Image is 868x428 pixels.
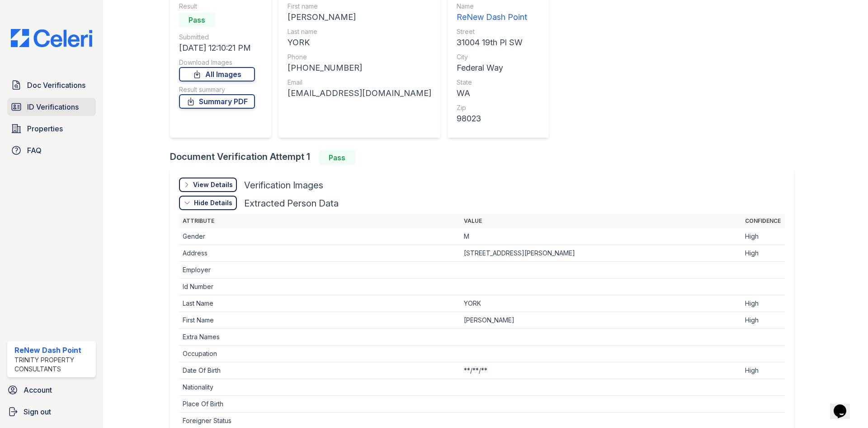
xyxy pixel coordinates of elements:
div: First name [288,2,431,11]
td: Gender [179,228,460,245]
td: High [741,228,785,245]
div: State [457,78,527,87]
td: High [741,312,785,329]
div: Federal Way [457,62,527,74]
div: Phone [288,53,431,62]
td: Last Name [179,295,460,312]
td: [STREET_ADDRESS][PERSON_NAME] [460,245,741,262]
div: View Details [193,180,233,189]
a: Sign out [4,403,99,421]
div: Result [179,2,255,11]
div: ReNew Dash Point [14,345,92,356]
a: ID Verifications [7,98,96,116]
div: Pass [319,150,355,165]
div: 98023 [457,112,527,125]
div: Document Verification Attempt 1 [170,150,801,165]
div: Verification Images [244,179,323,192]
a: Properties [7,120,96,138]
a: Name ReNew Dash Point [457,2,527,24]
div: [DATE] 12:10:21 PM [179,42,255,54]
div: Result summary [179,85,255,94]
div: Street [457,27,527,36]
div: Name [457,2,527,11]
a: Doc Verifications [7,76,96,94]
a: All Images [179,67,255,82]
span: FAQ [27,145,42,156]
div: WA [457,87,527,100]
div: Trinity Property Consultants [14,356,92,374]
th: Confidence [741,214,785,228]
a: Account [4,381,99,399]
div: [PERSON_NAME] [288,11,431,24]
div: ReNew Dash Point [457,11,527,24]
td: [PERSON_NAME] [460,312,741,329]
td: Place Of Birth [179,396,460,413]
img: CE_Logo_Blue-a8612792a0a2168367f1c8372b55b34899dd931a85d93a1a3d3e32e68fde9ad4.png [4,29,99,47]
td: M [460,228,741,245]
div: YORK [288,36,431,49]
div: [EMAIL_ADDRESS][DOMAIN_NAME] [288,87,431,100]
div: Pass [179,13,215,27]
span: Properties [27,123,63,134]
th: Attribute [179,214,460,228]
div: Last name [288,27,431,36]
div: City [457,53,527,62]
td: Address [179,245,460,262]
td: Extra Names [179,329,460,346]
td: High [741,245,785,262]
td: Employer [179,262,460,279]
a: FAQ [7,141,96,159]
span: ID Verifications [27,101,79,112]
td: YORK [460,295,741,312]
td: First Name [179,312,460,329]
div: Email [288,78,431,87]
span: Sign out [24,406,51,417]
div: Submitted [179,33,255,42]
div: Hide Details [194,198,232,207]
div: Zip [457,103,527,112]
div: Download Images [179,58,255,67]
td: High [741,362,785,379]
td: Occupation [179,346,460,362]
a: Summary PDF [179,94,255,109]
div: [PHONE_NUMBER] [288,62,431,74]
th: Value [460,214,741,228]
td: Date Of Birth [179,362,460,379]
div: 31004 19th Pl SW [457,36,527,49]
div: Extracted Person Data [244,197,339,210]
td: Id Number [179,279,460,295]
span: Doc Verifications [27,80,85,91]
td: High [741,295,785,312]
span: Account [24,385,52,395]
iframe: chat widget [830,392,859,419]
td: Nationality [179,379,460,396]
